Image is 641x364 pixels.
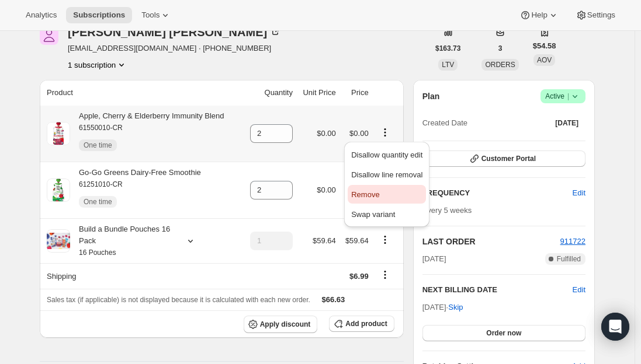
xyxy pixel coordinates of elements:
[339,80,372,106] th: Price
[84,197,112,206] span: One time
[422,90,440,102] h2: Plan
[376,268,394,281] button: Shipping actions
[376,126,394,139] button: Product actions
[244,316,318,333] button: Apply discount
[545,90,581,102] span: Active
[84,141,112,150] span: One time
[560,237,585,246] a: 911722
[296,80,339,106] th: Unit Price
[567,92,569,101] span: |
[317,129,336,138] span: $0.00
[560,236,585,247] button: 911722
[260,320,311,329] span: Apply discount
[348,165,426,184] button: Disallow line removal
[428,40,467,57] button: $163.73
[47,296,310,304] span: Sales tax (if applicable) is not displayed because it is calculated with each new order.
[26,10,57,20] span: Analytics
[548,115,585,131] button: [DATE]
[537,56,552,64] span: AOV
[348,205,426,223] button: Swap variant
[533,40,556,52] span: $54.58
[351,150,422,159] span: Disallow quantity edit
[557,254,581,264] span: Fulfilled
[348,145,426,164] button: Disallow quantity edit
[322,295,345,304] span: $66.63
[435,44,460,53] span: $163.73
[68,43,281,54] span: [EMAIL_ADDRESS][DOMAIN_NAME] · [PHONE_NUMBER]
[422,206,472,215] span: Every 5 weeks
[486,328,521,338] span: Order now
[601,313,629,341] div: Open Intercom Messenger
[351,210,395,219] span: Swap variant
[47,178,70,202] img: product img
[448,302,463,313] span: Skip
[79,124,123,132] small: 61550010-CR
[442,61,454,69] span: LTV
[376,233,394,246] button: Product actions
[134,7,178,23] button: Tools
[40,263,242,289] th: Shipping
[345,319,387,328] span: Add product
[422,325,585,341] button: Order now
[351,190,379,199] span: Remove
[573,187,585,199] span: Edit
[348,185,426,204] button: Remove
[349,129,369,138] span: $0.00
[19,7,64,23] button: Analytics
[422,284,573,296] h2: NEXT BILLING DATE
[441,298,470,317] button: Skip
[79,249,116,257] small: 16 Pouches
[573,284,585,296] button: Edit
[512,7,566,23] button: Help
[73,10,125,20] span: Subscriptions
[68,26,281,38] div: [PERSON_NAME] [PERSON_NAME]
[141,10,160,20] span: Tools
[498,44,503,53] span: 3
[79,180,123,188] small: 61251010-CR
[422,150,585,167] button: Customer Portal
[70,167,201,213] div: Go-Go Greens Dairy-Free Smoothie
[242,80,296,106] th: Quantity
[40,26,58,45] span: Kerry OLeary
[566,184,593,202] button: Edit
[351,170,422,179] span: Disallow line removal
[485,61,515,69] span: ORDERS
[317,185,336,194] span: $0.00
[422,236,560,247] h2: LAST ORDER
[569,7,622,23] button: Settings
[329,316,394,332] button: Add product
[313,236,336,245] span: $59.64
[587,10,615,20] span: Settings
[422,187,573,199] h2: FREQUENCY
[68,59,127,71] button: Product actions
[40,80,242,106] th: Product
[47,122,70,145] img: product img
[70,110,224,157] div: Apple, Cherry & Elderberry Immunity Blend
[531,10,547,20] span: Help
[555,118,578,128] span: [DATE]
[349,272,369,281] span: $6.99
[422,303,463,311] span: [DATE] ·
[422,253,446,265] span: [DATE]
[66,7,132,23] button: Subscriptions
[345,236,369,245] span: $59.64
[491,40,510,57] button: 3
[422,117,467,129] span: Created Date
[481,154,536,163] span: Customer Portal
[70,223,175,258] div: Build a Bundle Pouches 16 Pack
